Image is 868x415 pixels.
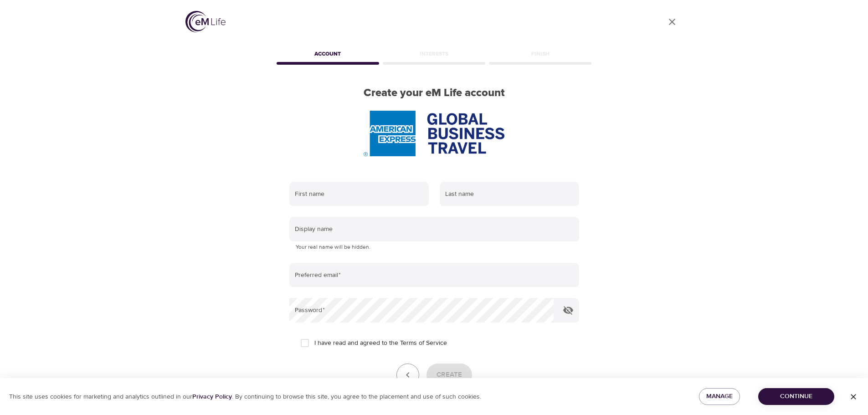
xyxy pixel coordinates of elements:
[765,391,827,402] span: Continue
[275,87,594,100] h2: Create your eM Life account
[185,11,226,32] img: logo
[314,338,447,348] span: I have read and agreed to the
[661,11,683,33] a: close
[758,388,834,405] button: Continue
[192,393,232,401] a: Privacy Policy
[706,391,733,402] span: Manage
[364,111,504,156] img: AmEx%20GBT%20logo.png
[400,338,447,348] a: Terms of Service
[296,243,573,252] p: Your real name will be hidden.
[699,388,740,405] button: Manage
